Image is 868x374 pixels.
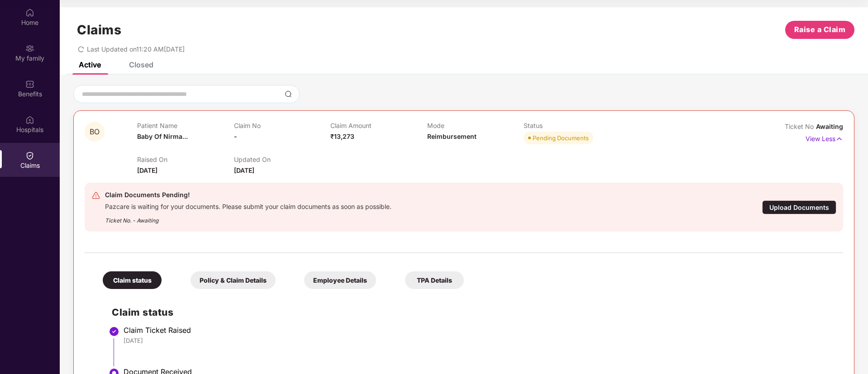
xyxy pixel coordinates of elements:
[25,115,34,124] img: svg+xml;base64,PHN2ZyBpZD0iSG9zcGl0YWxzIiB4bWxucz0iaHR0cDovL3d3dy53My5vcmcvMjAwMC9zdmciIHdpZHRoPS...
[137,156,234,163] p: Raised On
[77,22,121,38] h1: Claims
[90,128,100,136] span: BO
[112,305,834,320] h2: Claim status
[762,200,836,214] div: Upload Documents
[87,45,185,53] span: Last Updated on 11:20 AM[DATE]
[137,133,188,140] span: Baby Of Nirma...
[79,60,101,69] div: Active
[806,132,843,144] p: View Less
[835,134,843,144] img: svg+xml;base64,PHN2ZyB4bWxucz0iaHR0cDovL3d3dy53My5vcmcvMjAwMC9zdmciIHdpZHRoPSIxNyIgaGVpZ2h0PSIxNy...
[105,189,391,200] div: Claim Documents Pending!
[533,133,589,142] div: Pending Documents
[405,271,464,289] div: TPA Details
[105,211,391,225] div: Ticket No. - Awaiting
[129,60,153,69] div: Closed
[234,122,330,129] p: Claim No
[124,336,834,345] div: [DATE]
[124,326,834,335] div: Claim Ticket Raised
[234,156,330,163] p: Updated On
[78,45,84,53] span: redo
[427,122,524,129] p: Mode
[234,166,254,174] span: [DATE]
[25,8,34,17] img: svg+xml;base64,PHN2ZyBpZD0iSG9tZSIgeG1sbnM9Imh0dHA6Ly93d3cudzMub3JnLzIwMDAvc3ZnIiB3aWR0aD0iMjAiIG...
[785,123,816,130] span: Ticket No
[137,122,234,129] p: Patient Name
[234,133,237,140] span: -
[524,122,620,129] p: Status
[794,24,846,35] span: Raise a Claim
[137,166,157,174] span: [DATE]
[91,191,100,200] img: svg+xml;base64,PHN2ZyB4bWxucz0iaHR0cDovL3d3dy53My5vcmcvMjAwMC9zdmciIHdpZHRoPSIyNCIgaGVpZ2h0PSIyNC...
[427,133,477,140] span: Reimbursement
[25,44,34,53] img: svg+xml;base64,PHN2ZyB3aWR0aD0iMjAiIGhlaWdodD0iMjAiIHZpZXdCb3g9IjAgMCAyMCAyMCIgZmlsbD0ibm9uZSIgeG...
[816,123,843,130] span: Awaiting
[103,271,162,289] div: Claim status
[285,90,292,98] img: svg+xml;base64,PHN2ZyBpZD0iU2VhcmNoLTMyeDMyIiB4bWxucz0iaHR0cDovL3d3dy53My5vcmcvMjAwMC9zdmciIHdpZH...
[105,200,391,211] div: Pazcare is waiting for your documents. Please submit your claim documents as soon as possible.
[25,151,34,160] img: svg+xml;base64,PHN2ZyBpZD0iQ2xhaW0iIHhtbG5zPSJodHRwOi8vd3d3LnczLm9yZy8yMDAwL3N2ZyIgd2lkdGg9IjIwIi...
[330,122,427,129] p: Claim Amount
[109,326,119,337] img: svg+xml;base64,PHN2ZyBpZD0iU3RlcC1Eb25lLTMyeDMyIiB4bWxucz0iaHR0cDovL3d3dy53My5vcmcvMjAwMC9zdmciIH...
[191,271,276,289] div: Policy & Claim Details
[25,80,34,89] img: svg+xml;base64,PHN2ZyBpZD0iQmVuZWZpdHMiIHhtbG5zPSJodHRwOi8vd3d3LnczLm9yZy8yMDAwL3N2ZyIgd2lkdGg9Ij...
[330,133,354,140] span: ₹13,273
[785,21,854,39] button: Raise a Claim
[304,271,376,289] div: Employee Details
